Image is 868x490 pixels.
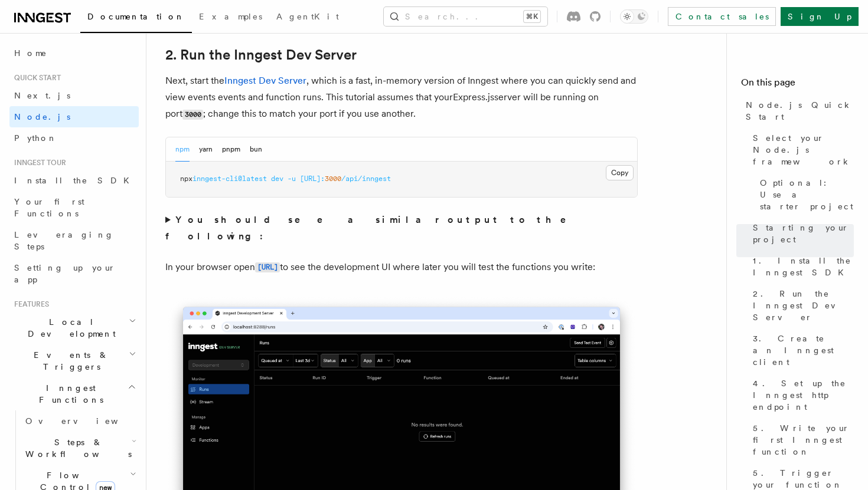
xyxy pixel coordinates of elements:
[288,175,296,183] span: -u
[21,410,139,432] a: Overview
[9,85,139,106] a: Next.js
[224,75,306,86] a: Inngest Dev Server
[606,165,634,180] button: Copy
[753,288,854,323] span: 2. Run the Inngest Dev Server
[14,112,70,121] span: Node.js
[165,47,357,63] a: 2. Run the Inngest Dev Server
[748,373,854,417] a: 4. Set up the Inngest http endpoint
[222,137,240,162] button: pnpm
[620,9,648,24] button: Toggle dark mode
[741,75,854,94] h4: On this page
[255,262,280,272] code: [URL]
[14,133,57,143] span: Python
[9,300,49,309] span: Features
[14,230,114,251] span: Leveraging Steps
[753,333,854,368] span: 3. Create an Inngest client
[165,259,638,276] p: In your browser open to see the development UI where later you will test the functions you write:
[14,91,70,100] span: Next.js
[741,94,854,127] a: Node.js Quick Start
[199,137,213,162] button: yarn
[9,127,139,149] a: Python
[180,175,192,183] span: npx
[300,175,325,183] span: [URL]:
[165,73,638,123] p: Next, start the , which is a fast, in-memory version of Inngest where you can quickly send and vi...
[325,175,341,183] span: 3000
[25,416,147,426] span: Overview
[781,7,859,26] a: Sign Up
[524,11,540,22] kbd: ⌘K
[9,224,139,257] a: Leveraging Steps
[384,7,547,26] button: Search...⌘K
[753,132,854,167] span: Select your Node.js framework
[9,344,139,377] button: Events & Triggers
[87,12,185,21] span: Documentation
[192,175,267,183] span: inngest-cli@latest
[753,377,854,413] span: 4. Set up the Inngest http endpoint
[9,42,139,64] a: Home
[192,4,269,32] a: Examples
[748,328,854,373] a: 3. Create an Inngest client
[9,377,139,410] button: Inngest Functions
[668,7,776,26] a: Contact sales
[753,255,854,278] span: 1. Install the Inngest SDK
[21,432,139,465] button: Steps & Workflows
[255,261,280,272] a: [URL]
[165,214,583,242] strong: You should see a similar output to the following:
[746,99,854,123] span: Node.js Quick Start
[9,382,128,406] span: Inngest Functions
[165,212,638,245] summary: You should see a similar output to the following:
[175,137,190,162] button: npm
[9,106,139,127] a: Node.js
[748,283,854,328] a: 2. Run the Inngest Dev Server
[341,175,391,183] span: /api/inngest
[748,417,854,462] a: 5. Write your first Inngest function
[14,47,47,59] span: Home
[9,170,139,191] a: Install the SDK
[250,137,262,162] button: bun
[9,311,139,344] button: Local Development
[269,4,346,32] a: AgentKit
[9,316,129,340] span: Local Development
[9,349,129,373] span: Events & Triggers
[80,4,192,33] a: Documentation
[14,176,136,185] span: Install the SDK
[21,436,132,460] span: Steps & Workflows
[14,197,84,218] span: Your first Functions
[753,422,854,458] span: 5. Write your first Inngest function
[199,12,262,21] span: Examples
[748,127,854,172] a: Select your Node.js framework
[748,217,854,250] a: Starting your project
[182,110,203,120] code: 3000
[276,12,339,21] span: AgentKit
[9,158,66,167] span: Inngest tour
[753,222,854,245] span: Starting your project
[271,175,283,183] span: dev
[9,191,139,224] a: Your first Functions
[9,257,139,290] a: Setting up your app
[14,263,116,284] span: Setting up your app
[9,73,61,83] span: Quick start
[760,177,854,212] span: Optional: Use a starter project
[748,250,854,283] a: 1. Install the Inngest SDK
[755,172,854,217] a: Optional: Use a starter project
